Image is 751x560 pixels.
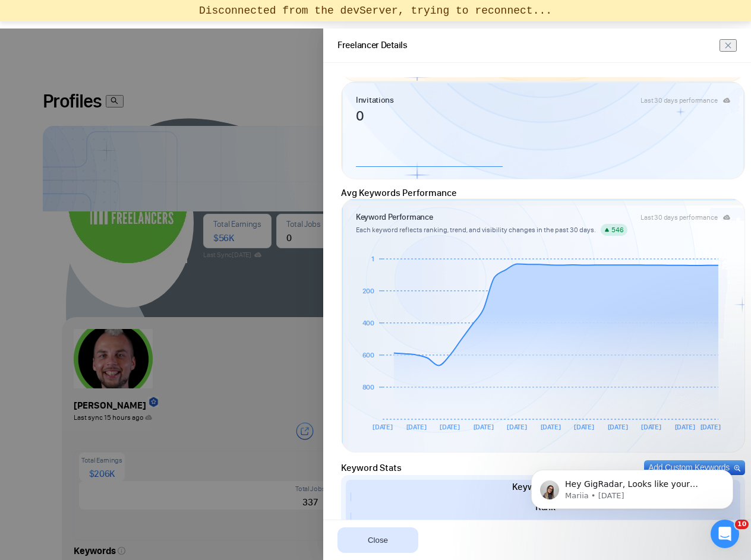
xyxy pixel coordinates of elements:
[337,527,418,553] button: Close
[675,422,695,431] tspan: [DATE]
[362,319,375,327] tspan: 400
[373,422,393,431] tspan: [DATE]
[574,422,594,431] tspan: [DATE]
[406,422,427,431] tspan: [DATE]
[735,520,749,529] span: 10
[611,226,624,234] span: 546
[356,224,730,236] article: Each keyword reflects ranking, trend, and visibility changes in the past 30 days.
[513,445,751,528] iframe: Intercom notifications message
[541,422,561,431] tspan: [DATE]
[641,422,661,431] tspan: [DATE]
[720,39,737,52] button: close
[640,214,717,221] div: Last 30 days performance
[474,422,494,431] tspan: [DATE]
[341,187,457,198] span: Avg Keywords Performance
[341,462,402,473] span: Keyword Stats
[362,287,375,295] tspan: 200
[356,211,433,224] article: Keyword Performance
[362,351,375,359] tspan: 600
[507,422,527,431] tspan: [DATE]
[368,536,388,545] span: Close
[440,422,460,431] tspan: [DATE]
[351,481,740,492] div: Keyword Names
[371,255,374,263] tspan: 1
[362,383,375,391] tspan: 800
[351,501,740,512] div: Rank
[337,38,408,53] div: Freelancer Details
[608,422,628,431] tspan: [DATE]
[640,97,717,104] div: Last 30 days performance
[700,422,721,431] tspan: [DATE]
[356,94,394,107] article: Invitations
[711,520,739,548] iframe: Intercom live chat
[724,42,732,49] span: close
